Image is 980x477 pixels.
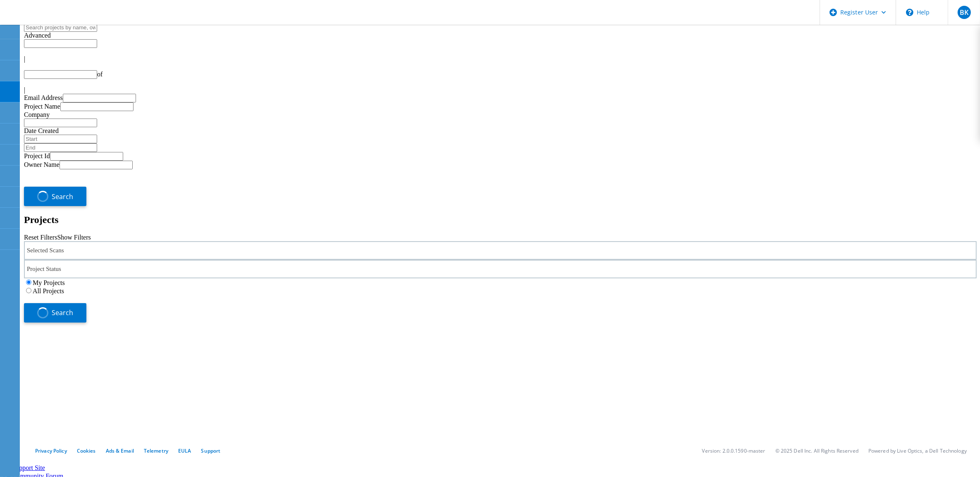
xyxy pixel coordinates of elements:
[960,9,968,16] span: BK
[24,214,59,225] b: Projects
[33,279,65,286] label: My Projects
[24,234,57,241] a: Reset Filters
[24,32,51,39] span: Advanced
[24,135,97,143] input: Start
[24,94,63,101] label: Email Address
[24,127,59,134] label: Date Created
[97,71,103,78] span: of
[24,143,97,152] input: End
[35,447,67,454] a: Privacy Policy
[868,447,967,454] li: Powered by Live Optics, a Dell Technology
[178,447,191,454] a: EULA
[702,447,765,454] li: Version: 2.0.0.1590-master
[106,447,134,454] a: Ads & Email
[201,447,220,454] a: Support
[52,192,73,201] span: Search
[33,287,64,294] label: All Projects
[906,9,913,16] svg: \n
[8,16,97,23] a: Live Optics Dashboard
[24,303,86,323] button: Search
[77,447,96,454] a: Cookies
[24,23,97,32] input: Search projects by name, owner, ID, company, etc
[24,260,977,278] div: Project Status
[24,86,977,94] div: |
[52,308,73,317] span: Search
[24,152,50,159] label: Project Id
[57,234,91,241] a: Show Filters
[24,111,50,118] label: Company
[775,447,858,454] li: © 2025 Dell Inc. All Rights Reserved
[24,103,60,110] label: Project Name
[12,464,45,471] a: Support Site
[24,241,977,260] div: Selected Scans
[144,447,168,454] a: Telemetry
[24,187,86,206] button: Search
[24,161,60,168] label: Owner Name
[24,55,977,63] div: |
